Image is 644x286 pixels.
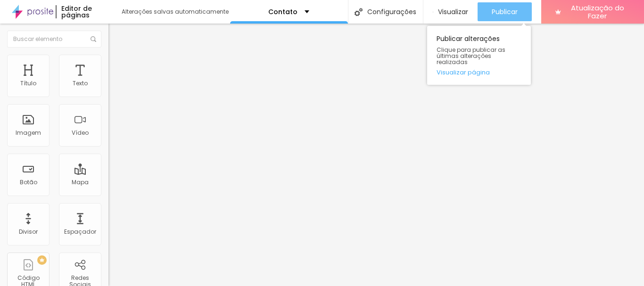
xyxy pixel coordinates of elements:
[20,178,37,186] font: Botão
[437,69,521,75] a: Visualizar página
[367,7,416,16] font: Configurações
[72,178,89,186] font: Mapa
[7,31,101,48] input: Buscar elemento
[438,7,468,16] font: Visualizar
[492,7,518,16] font: Publicar
[108,24,644,286] iframe: Editor
[20,79,36,87] font: Título
[478,2,532,21] button: Publicar
[72,129,89,137] font: Vídeo
[437,46,505,66] font: Clique para publicar as últimas alterações realizadas
[122,8,229,16] font: Alterações salvas automaticamente
[437,34,500,43] font: Publicar alterações
[61,4,92,20] font: Editor de páginas
[91,36,96,42] img: Ícone
[355,8,363,16] img: Ícone
[19,228,38,236] font: Divisor
[268,7,297,16] font: Contato
[423,2,478,21] button: Visualizar
[16,129,41,137] font: Imagem
[437,68,490,77] font: Visualizar página
[73,79,88,87] font: Texto
[571,3,624,21] font: Atualização do Fazer
[64,228,96,236] font: Espaçador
